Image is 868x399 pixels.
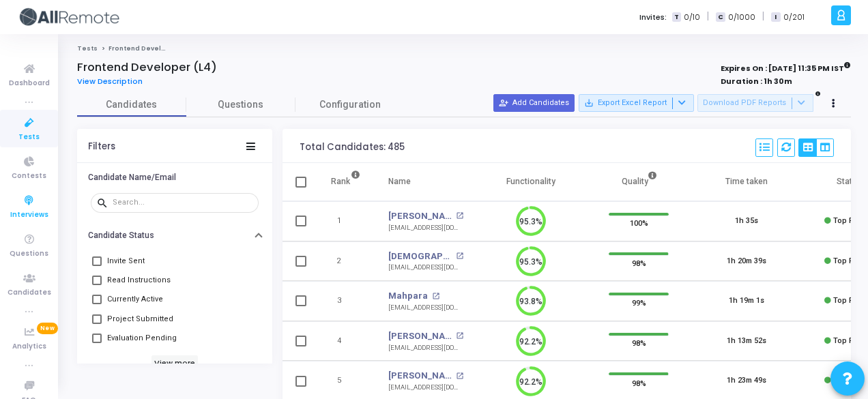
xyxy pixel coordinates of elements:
[77,166,272,188] button: Candidate Name/Email
[18,132,40,143] span: Tests
[783,12,805,23] span: 0/201
[388,329,452,343] a: [PERSON_NAME]
[388,383,463,393] div: [EMAIL_ADDRESS][DOMAIN_NAME]
[697,94,813,112] button: Download PDF Reports
[432,293,439,300] mat-icon: open_in_new
[17,3,119,31] img: logo
[88,141,115,152] div: Filters
[388,343,463,353] div: [EMAIL_ADDRESS][DOMAIN_NAME]
[186,98,295,112] span: Questions
[716,12,725,23] span: C
[77,44,851,53] nav: breadcrumb
[77,44,98,53] a: Tests
[317,201,375,241] td: 1
[728,12,755,23] span: 0/1000
[77,61,217,74] h4: Frontend Developer (L4)
[707,10,709,24] span: |
[77,225,272,246] button: Candidate Status
[88,173,176,183] h6: Candidate Name/Email
[319,98,381,112] span: Configuration
[37,323,58,334] span: New
[10,248,48,260] span: Questions
[639,12,667,23] label: Invites:
[493,94,575,112] button: Add Candidates
[584,98,594,108] mat-icon: save_alt
[477,163,585,201] th: Functionality
[388,174,411,189] div: Name
[762,10,764,24] span: |
[88,231,154,241] h6: Candidate Status
[727,375,766,387] div: 1h 23m 49s
[727,256,766,267] div: 1h 20m 39s
[12,171,46,182] span: Contests
[317,241,375,282] td: 2
[107,311,173,327] span: Project Submitted
[456,212,463,220] mat-icon: open_in_new
[12,341,46,353] span: Analytics
[77,77,153,86] a: View Description
[632,296,646,310] span: 99%
[579,94,694,112] button: Export Excel Report
[630,216,648,230] span: 100%
[725,174,768,189] div: Time taken
[632,376,646,389] span: 98%
[684,12,700,23] span: 0/10
[388,289,428,303] a: Mahpara
[735,216,758,227] div: 1h 35s
[107,330,177,346] span: Evaluation Pending
[317,281,375,321] td: 3
[113,198,253,207] input: Search...
[456,372,463,380] mat-icon: open_in_new
[771,12,780,23] span: I
[729,295,764,307] div: 1h 19m 1s
[721,59,851,74] strong: Expires On : [DATE] 11:35 PM IST
[388,223,463,233] div: [EMAIL_ADDRESS][DOMAIN_NAME]
[798,138,834,157] div: View Options
[456,332,463,340] mat-icon: open_in_new
[632,256,646,269] span: 98%
[388,250,452,263] a: [DEMOGRAPHIC_DATA]
[108,44,192,53] span: Frontend Developer (L4)
[9,78,50,89] span: Dashboard
[77,98,186,112] span: Candidates
[388,209,452,223] a: [PERSON_NAME]
[10,209,48,221] span: Interviews
[456,252,463,260] mat-icon: open_in_new
[499,98,508,108] mat-icon: person_add_alt
[96,196,113,209] mat-icon: search
[388,369,452,383] a: [PERSON_NAME]
[300,142,405,153] div: Total Candidates: 485
[317,321,375,361] td: 4
[107,253,145,269] span: Invite Sent
[388,303,463,313] div: [EMAIL_ADDRESS][DOMAIN_NAME]
[727,336,766,347] div: 1h 13m 52s
[672,12,681,23] span: T
[585,163,693,201] th: Quality
[77,76,143,87] span: View Description
[151,355,199,370] h6: View more
[8,287,51,299] span: Candidates
[632,336,646,350] span: 98%
[721,76,792,87] strong: Duration : 1h 30m
[388,263,463,273] div: [EMAIL_ADDRESS][DOMAIN_NAME]
[107,272,171,289] span: Read Instructions
[317,163,375,201] th: Rank
[107,291,163,308] span: Currently Active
